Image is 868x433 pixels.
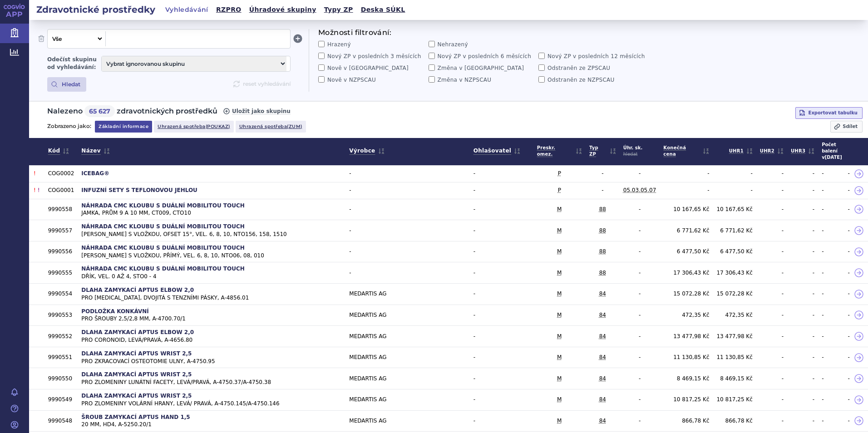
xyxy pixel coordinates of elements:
td: - [787,389,818,410]
td: MEDARTIS AG [345,368,469,389]
td: - [756,165,787,182]
span: Konečná cena [663,143,709,159]
strong: NÁHRADA CMC KLOUBU S DUÁLNÍ MOBILITOU TOUCH [81,245,245,251]
td: 13 477,98 Kč [713,326,756,347]
a: Uhrazená spotřeba(zum) [236,121,306,133]
span: ! [33,170,37,177]
td: - [620,410,660,432]
span: (zum) [287,123,302,129]
td: - [345,182,469,199]
button: Hledat [47,77,86,92]
td: - [586,165,620,182]
td: - [836,283,853,305]
strong: ŠROUB ZAMYKACÍ APTUS HAND 1,5 [81,414,190,420]
td: - [836,241,853,262]
td: 9990556 [44,241,78,262]
td: - [470,199,533,220]
td: - [818,262,836,284]
abbr: M [557,269,562,277]
td: - [836,262,853,284]
strong: NÁHRADA CMC KLOUBU S DUÁLNÍ MOBILITOU TOUCH [81,202,245,209]
td: - [787,241,818,262]
abbr: 84 [599,396,606,403]
td: 9990550 [44,368,78,389]
input: Odstraněn ze ZPSCAU [538,64,545,71]
abbr: M [557,248,562,256]
td: - [836,165,853,182]
td: - [620,262,660,284]
td: - [818,326,836,347]
td: - [620,165,660,182]
strong: DLAHA ZAMYKACÍ APTUS WRIST 2,5 [81,371,192,378]
input: Odstraněn ze NZPSCAU [538,76,545,83]
input: Změna v NZPSCAU [429,76,435,83]
td: - [818,347,836,368]
td: - [787,165,818,182]
a: Typy ZP [321,4,356,16]
td: - [787,305,818,326]
td: - [818,305,836,326]
td: - [756,305,787,326]
a: Úhradové skupiny [247,4,319,16]
td: 9990554 [44,283,78,305]
td: - [836,326,853,347]
a: Název [81,145,110,157]
td: 8 469,15 Kč [713,368,756,389]
td: - [787,326,818,347]
a: RZPRO [213,4,244,16]
td: - [756,241,787,262]
td: 11 130,85 Kč [660,347,713,368]
td: - [756,410,787,432]
abbr: 84 [599,417,606,425]
input: Nově v NZPSCAU [318,76,325,83]
span: Sdílet [830,121,863,133]
td: - [470,262,533,284]
a: Ohlašovatel [473,145,521,157]
td: 10 167,65 Kč [660,199,713,220]
button: Uložit jako skupinu [223,108,291,115]
td: - [787,220,818,241]
label: Odstraněn ze NZPSCAU [538,76,645,84]
span: (poukaz) [206,123,230,129]
label: Nový ZP v posledních 6 měsících [429,53,535,60]
td: 6 477,50 Kč [660,241,713,262]
abbr: 84 [599,333,606,340]
td: - [345,165,469,182]
span: 65 627 [84,105,115,117]
td: - [836,368,853,389]
a: Deska SÚKL [358,4,408,16]
td: - [470,283,533,305]
td: - [470,347,533,368]
td: 6 477,50 Kč [713,241,756,262]
span: PRO ZKRACOVACÍ OSTEOTOMIE ULNY, A-4750.95 [81,358,342,365]
strong: PODLOŽKA KONKÁVNÍ [81,308,148,315]
td: - [470,182,533,199]
td: 9990551 [44,347,78,368]
label: Nový ZP v posledních 3 měsících [318,53,425,60]
span: PRO CORONOID, LEVÁ/PRAVÁ, A-4656.80 [81,336,342,344]
td: - [836,182,853,199]
td: 9990548 [44,410,78,432]
input: Hrazený [318,41,325,47]
td: MEDARTIS AG [345,283,469,305]
input: Nově v [GEOGRAPHIC_DATA] [318,64,325,71]
td: 9990557 [44,220,78,241]
span: Odečíst skupinu od vyhledávání: [47,56,97,71]
td: - [345,220,469,241]
label: Hrazený [318,41,425,48]
td: - [660,182,713,199]
td: 11 130,85 Kč [713,347,756,368]
label: Změna v NZPSCAU [429,76,535,84]
td: 17 306,43 Kč [713,262,756,284]
td: - [818,182,836,199]
td: - [836,410,853,432]
abbr: 84 [599,290,606,298]
td: 8 469,15 Kč [660,368,713,389]
td: - [818,165,836,182]
abbr: 88 [599,206,606,213]
td: 9990558 [44,199,78,220]
a: Uhrazená spotřeba(poukaz) [154,121,234,133]
td: - [787,262,818,284]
